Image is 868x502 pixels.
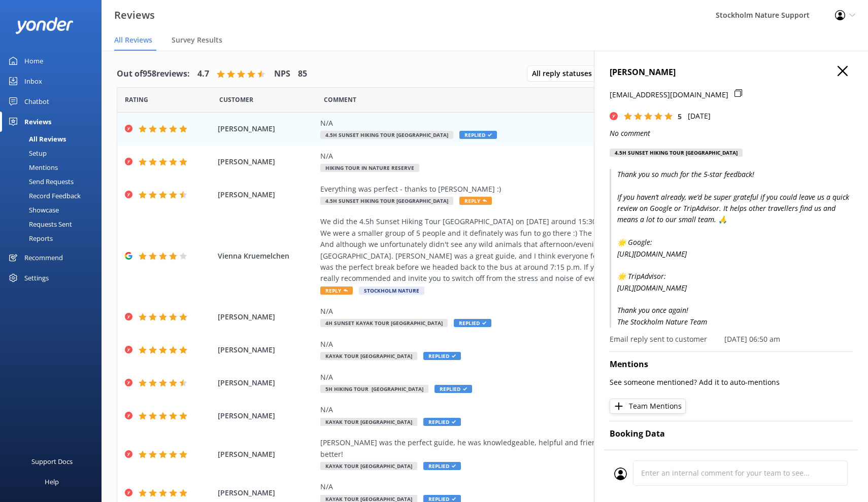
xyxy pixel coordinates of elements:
h4: NPS [274,67,290,81]
h4: 85 [298,67,307,81]
span: Reply [459,197,492,205]
p: [DATE] [688,111,711,122]
span: [PERSON_NAME] [218,189,316,200]
p: [DATE] 06:50 am [724,334,780,345]
span: Vienna Kruemelchen [218,250,316,262]
div: N/A [320,151,782,162]
a: Reports [6,231,102,245]
div: Reviews [24,112,51,132]
h4: Mentions [610,358,853,371]
span: Date [125,95,148,104]
div: N/A [320,404,782,415]
div: All Reviews [6,132,66,146]
div: Recommend [24,247,63,268]
span: Reply [320,286,353,295]
span: Question [324,95,356,104]
h3: Reviews [114,7,155,23]
div: Mentions [6,160,58,174]
div: Showcase [6,203,59,217]
span: [PERSON_NAME] [218,410,316,421]
h4: Out of 958 reviews: [117,67,190,81]
a: Showcase [6,203,102,217]
span: Date [219,95,253,104]
span: 5h Hiking Tour [GEOGRAPHIC_DATA] [320,385,428,393]
span: [PERSON_NAME] [218,449,316,460]
div: N/A [320,306,782,317]
span: [PERSON_NAME] [218,156,316,167]
span: [PERSON_NAME] [218,377,316,388]
div: Home [24,51,43,71]
span: All reply statuses [532,68,598,79]
img: yonder-white-logo.png [15,17,74,34]
a: Record Feedback [6,189,102,203]
span: [PERSON_NAME] [218,123,316,134]
span: 4.5h Sunset Hiking Tour [GEOGRAPHIC_DATA] [320,131,453,139]
span: Replied [459,131,497,139]
p: See someone mentioned? Add it to auto-mentions [610,377,853,388]
span: Replied [423,352,461,360]
a: Requests Sent [6,217,102,231]
h4: [PERSON_NAME] [610,66,853,79]
button: Team Mentions [610,399,686,414]
div: Help [45,472,59,492]
span: 5 [678,112,682,121]
div: Requests Sent [6,217,72,231]
span: Replied [423,462,461,470]
div: Record Feedback [6,189,81,203]
span: Survey Results [172,35,222,45]
p: [EMAIL_ADDRESS][DOMAIN_NAME] [610,89,728,100]
div: We did the 4.5h Sunset Hiking Tour [GEOGRAPHIC_DATA] on [DATE] around 15:30 with our guide, Max. ... [320,216,782,284]
div: 4.5h Sunset Hiking Tour [GEOGRAPHIC_DATA] [610,149,743,157]
p: Email reply sent to customer [610,334,707,345]
div: N/A [320,118,782,129]
span: Stockholm Nature [359,286,424,295]
div: Inbox [24,71,42,91]
a: Mentions [6,160,102,174]
span: 4h Sunset Kayak Tour [GEOGRAPHIC_DATA] [320,319,448,327]
span: 4.5h Sunset Hiking Tour [GEOGRAPHIC_DATA] [320,197,453,205]
div: Reports [6,231,53,245]
a: Send Requests [6,174,102,189]
a: All Reviews [6,132,102,146]
div: Chatbot [24,91,49,112]
div: Support Docs [31,451,73,472]
i: No comment [610,128,650,138]
span: [PERSON_NAME] [218,344,316,355]
span: Replied [423,418,461,426]
span: Kayak Tour [GEOGRAPHIC_DATA] [320,462,417,470]
span: Hiking Tour in Nature Reserve [320,164,419,172]
div: N/A [320,481,782,492]
button: Close [838,66,848,77]
div: Settings [24,268,49,288]
h4: Booking Data [610,427,853,441]
span: Replied [454,319,491,327]
div: Send Requests [6,174,74,189]
p: Thank you so much for the 5-star feedback! If you haven’t already, we’d be super grateful if you ... [610,169,853,328]
span: All Reviews [114,35,152,45]
span: Kayak Tour [GEOGRAPHIC_DATA] [320,352,417,360]
h4: 4.7 [197,67,209,81]
div: N/A [320,372,782,383]
span: [PERSON_NAME] [218,487,316,498]
span: [PERSON_NAME] [218,311,316,322]
span: Replied [435,385,472,393]
span: Kayak Tour [GEOGRAPHIC_DATA] [320,418,417,426]
div: [PERSON_NAME] was the perfect guide, he was knowledgeable, helpful and friendly to be around. He'... [320,437,782,460]
div: Setup [6,146,47,160]
div: Everything was perfect - thanks to [PERSON_NAME] :) [320,184,782,195]
a: Setup [6,146,102,160]
img: user_profile.svg [614,468,627,480]
div: N/A [320,339,782,350]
